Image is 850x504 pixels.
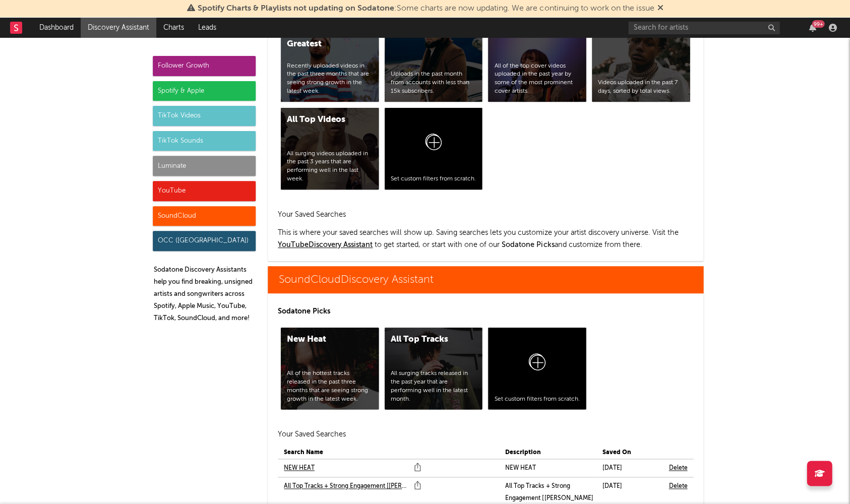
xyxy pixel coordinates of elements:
[278,305,693,318] p: Sodatone Picks
[268,266,703,293] a: SoundCloudDiscovery Assistant
[809,24,816,32] button: 99+
[494,62,580,96] div: All of the top cover videos uploaded in the past year by some of the most prominent cover artists.
[154,264,256,325] p: Sodatone Discovery Assistants help you find breaking, unsigned artists and songwriters across Spo...
[391,369,476,403] div: All surging tracks released in the past year that are performing well in the latest month.
[385,20,482,102] a: Small ArtistsUploads in the past month from accounts with less than 15k subscribers.
[278,428,693,440] h2: Your Saved Searches
[488,20,586,102] a: Fully 'Cover'edAll of the top cover videos uploaded in the past year by some of the most prominen...
[502,241,554,248] span: Sodatone Picks
[385,108,482,190] a: Set custom filters from scratch.
[281,328,379,409] a: New HeatAll of the hottest tracks released in the past three months that are seeing strong growth...
[284,462,315,474] a: NEW HEAT
[32,18,81,38] a: Dashboard
[153,231,256,251] div: OCC ([GEOGRAPHIC_DATA])
[494,395,580,404] div: Set custom filters from scratch.
[598,79,684,96] div: Videos uploaded in the past 7 days, sorted by total views.
[391,334,459,346] div: All Top Tracks
[287,62,373,96] div: Recently uploaded videos in the past three months that are seeing strong growth in the latest week.
[628,22,779,34] input: Search for artists
[153,56,256,76] div: Follower Growth
[278,241,373,248] a: YouTubeDiscovery Assistant
[657,5,663,13] span: Dismiss
[499,459,596,477] td: NEW HEAT
[281,20,379,102] a: Latest & GreatestRecently uploaded videos in the past three months that are seeing strong growth ...
[198,5,394,13] span: Spotify Charts & Playlists not updating on Sodatone
[596,459,662,477] td: [DATE]
[153,106,256,126] div: TikTok Videos
[391,175,476,183] div: Set custom filters from scratch.
[499,447,596,459] th: Description
[153,181,256,201] div: YouTube
[287,114,355,126] div: All Top Videos
[153,131,256,151] div: TikTok Sounds
[812,20,824,28] div: 99 +
[156,18,191,38] a: Charts
[153,81,256,101] div: Spotify & Apple
[153,156,256,176] div: Luminate
[488,328,586,409] a: Set custom filters from scratch.
[278,209,693,221] h2: Your Saved Searches
[278,227,693,251] p: This is where your saved searches will show up. Saving searches lets you customize your artist di...
[662,459,693,477] td: Delete
[278,447,499,459] th: Search Name
[287,369,373,403] div: All of the hottest tracks released in the past three months that are seeing strong growth in the ...
[281,108,379,190] a: All Top VideosAll surging videos uploaded in the past 3 years that are performing well in the las...
[191,18,223,38] a: Leads
[391,70,476,95] div: Uploads in the past month from accounts with less than 15k subscribers.
[198,5,654,13] span: : Some charts are now updating. We are continuing to work on the issue
[287,150,373,183] div: All surging videos uploaded in the past 3 years that are performing well in the last week.
[596,447,662,459] th: Saved On
[81,18,156,38] a: Discovery Assistant
[284,480,409,492] a: All Top Tracks + Strong Engagement [[PERSON_NAME] Edit]
[287,26,355,50] div: Latest & Greatest
[287,334,355,346] div: New Heat
[592,20,690,102] a: Recent UploadsVideos uploaded in the past 7 days, sorted by total views.
[385,328,482,409] a: All Top TracksAll surging tracks released in the past year that are performing well in the latest...
[153,206,256,226] div: SoundCloud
